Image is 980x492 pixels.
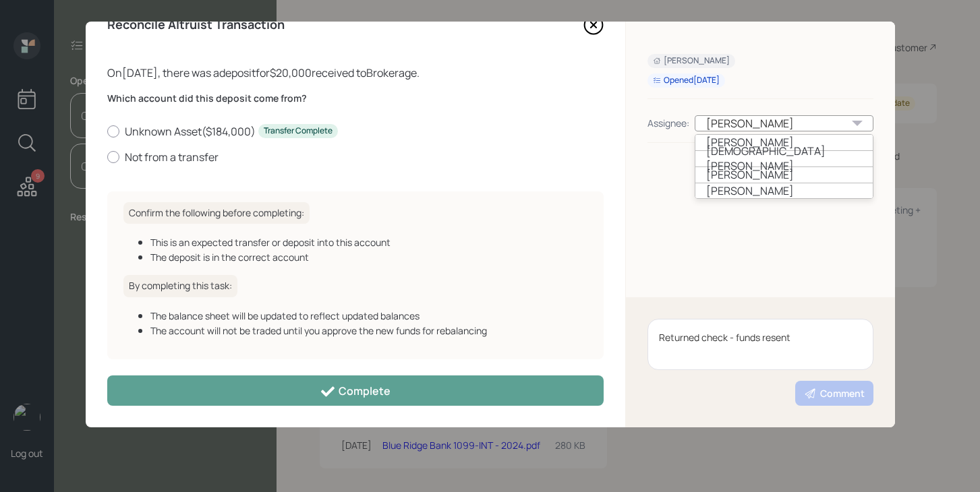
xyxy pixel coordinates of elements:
div: [PERSON_NAME] [695,167,873,183]
h6: By completing this task: [123,275,237,297]
div: [DEMOGRAPHIC_DATA][PERSON_NAME] [695,151,873,167]
div: [PERSON_NAME] [695,183,873,199]
div: Opened [DATE] [653,75,720,86]
div: The balance sheet will be updated to reflect updated balances [150,309,587,323]
div: On [DATE] , there was a deposit for $20,000 received to Brokerage . [107,65,604,81]
div: [PERSON_NAME] [695,115,873,131]
div: Complete [320,383,391,400]
button: Complete [107,375,604,406]
div: The account will not be traded until you approve the new funds for rebalancing [150,324,587,338]
textarea: Returned check - funds resent [647,319,873,370]
div: Assignee: [647,116,689,130]
label: Which account did this deposit come from? [107,92,604,105]
div: [PERSON_NAME] [695,135,873,151]
button: Comment [795,381,873,406]
h4: Reconcile Altruist Transaction [107,18,285,32]
div: The deposit is in the correct account [150,250,587,264]
h6: Confirm the following before completing: [123,202,310,224]
div: [PERSON_NAME] [653,55,730,67]
label: Not from a transfer [107,150,604,164]
label: Unknown Asset ( $184,000 ) [107,124,604,139]
div: Transfer Complete [264,125,333,137]
div: Comment [804,387,865,400]
div: This is an expected transfer or deposit into this account [150,235,587,249]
